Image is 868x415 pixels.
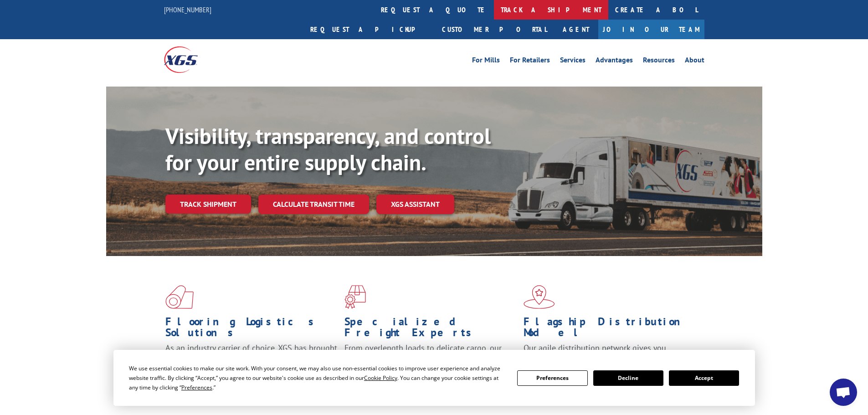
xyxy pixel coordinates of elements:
[560,56,586,67] a: Services
[435,20,554,39] a: Customer Portal
[524,343,691,364] span: Our agile distribution network gives you nationwide inventory management on demand.
[830,379,857,406] div: Open chat
[164,5,211,14] a: [PHONE_NUMBER]
[258,195,369,214] a: Calculate transit time
[303,20,435,39] a: Request a pickup
[510,56,550,67] a: For Retailers
[524,285,555,309] img: xgs-icon-flagship-distribution-model-red
[643,56,675,67] a: Resources
[376,195,454,214] a: XGS ASSISTANT
[344,343,517,383] p: From overlength loads to delicate cargo, our experienced staff knows the best way to move your fr...
[364,374,397,382] span: Cookie Policy
[554,20,598,39] a: Agent
[165,195,251,214] a: Track shipment
[524,316,696,343] h1: Flagship Distribution Model
[344,316,517,343] h1: Specialized Freight Experts
[596,56,633,67] a: Advantages
[113,350,755,406] div: Cookie Consent Prompt
[517,370,587,386] button: Preferences
[165,285,194,309] img: xgs-icon-total-supply-chain-intelligence-red
[165,316,338,343] h1: Flooring Logistics Solutions
[685,56,704,67] a: About
[129,364,506,392] div: We use essential cookies to make our site work. With your consent, we may also use non-essential ...
[669,370,739,386] button: Accept
[181,384,212,391] span: Preferences
[165,122,491,176] b: Visibility, transparency, and control for your entire supply chain.
[593,370,663,386] button: Decline
[165,343,337,375] span: As an industry carrier of choice, XGS has brought innovation and dedication to flooring logistics...
[598,20,704,39] a: Join Our Team
[344,285,366,309] img: xgs-icon-focused-on-flooring-red
[472,56,500,67] a: For Mills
